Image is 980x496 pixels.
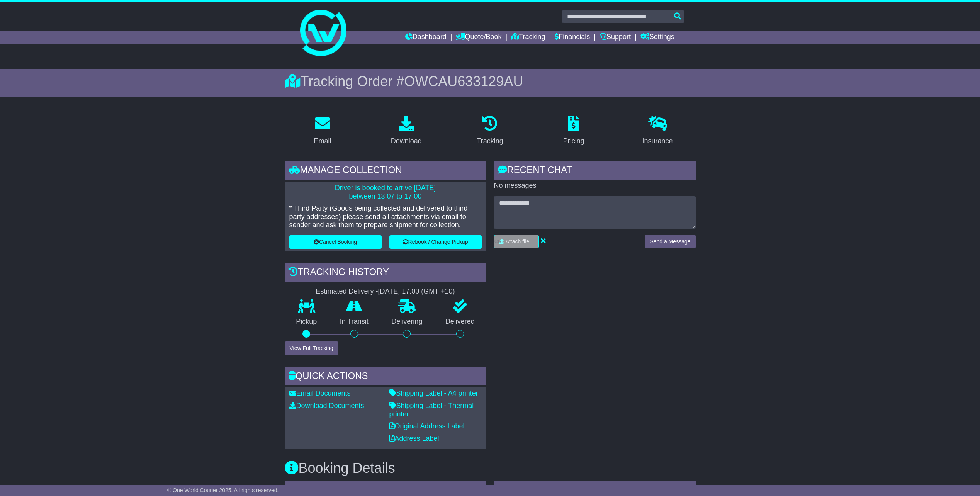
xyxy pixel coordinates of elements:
p: Delivered [434,318,486,326]
div: Quick Actions [285,367,486,387]
a: Support [600,31,631,44]
a: Original Address Label [389,422,465,430]
span: OWCAU633129AU [404,73,523,89]
button: View Full Tracking [285,341,338,355]
div: Download [391,136,422,146]
a: Financials [555,31,590,44]
div: Email [314,136,331,146]
p: * Third Party (Goods being collected and delivered to third party addresses) please send all atta... [289,204,482,229]
p: Pickup [285,318,329,326]
div: Estimated Delivery - [285,287,486,296]
a: Tracking [472,113,508,149]
a: Tracking [511,31,545,44]
a: Pricing [558,113,589,149]
a: Shipping Label - Thermal printer [389,402,474,418]
h3: Booking Details [285,460,696,476]
p: Driver is booked to arrive [DATE] between 13:07 to 17:00 [289,184,482,200]
div: Tracking Order # [285,73,696,90]
a: Dashboard [405,31,447,44]
a: Quote/Book [456,31,501,44]
p: No messages [494,182,696,190]
button: Send a Message [645,235,695,248]
div: RECENT CHAT [494,161,696,182]
button: Rebook / Change Pickup [389,235,482,249]
div: Insurance [642,136,673,146]
a: Download Documents [289,402,364,409]
div: Tracking [477,136,503,146]
a: Email [309,113,336,149]
div: [DATE] 17:00 (GMT +10) [378,287,455,296]
span: © One World Courier 2025. All rights reserved. [167,487,279,493]
p: In Transit [328,318,380,326]
p: Delivering [380,318,434,326]
a: Settings [640,31,674,44]
button: Cancel Booking [289,235,382,249]
a: Shipping Label - A4 printer [389,389,478,397]
div: Tracking history [285,263,486,284]
a: Download [386,113,427,149]
a: Email Documents [289,389,351,397]
div: Pricing [563,136,584,146]
a: Insurance [637,113,678,149]
div: Manage collection [285,161,486,182]
a: Address Label [389,435,439,442]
